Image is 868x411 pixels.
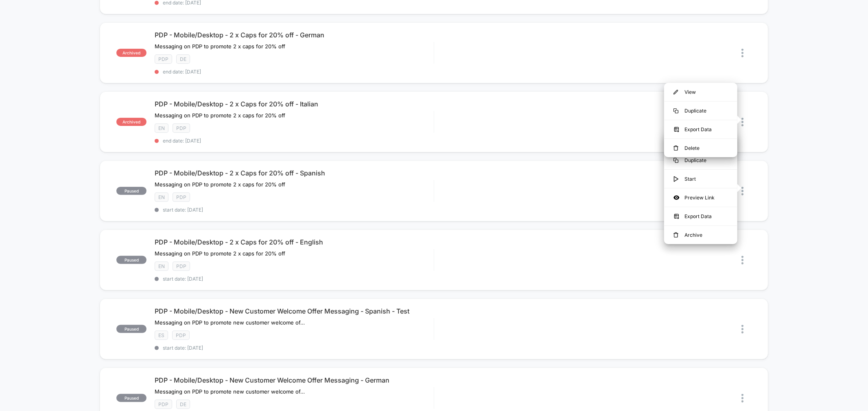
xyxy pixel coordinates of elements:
span: PDP - Mobile/Desktop - 2 x Caps for 20% off - German [155,31,433,39]
span: DE [176,54,190,64]
img: menu [673,145,678,151]
span: PDP - Mobile/Desktop - 2 x Caps for 20% off - Spanish [155,169,433,177]
div: Start [664,170,737,188]
div: View [664,83,737,101]
img: close [741,49,743,57]
span: EN [155,193,168,202]
span: start date: [DATE] [155,345,433,351]
span: end date: [DATE] [155,138,433,144]
span: Messaging on PDP to promote new customer welcome offer, this only shows to users who have not pur... [155,319,306,326]
span: PDP [172,331,190,340]
span: PDP - Mobile/Desktop - 2 x Caps for 20% off - Italian [155,100,433,108]
span: DE [176,400,190,409]
img: menu [673,232,678,238]
img: close [741,256,743,264]
span: ES [155,331,168,340]
span: paused [116,256,146,264]
img: close [741,187,743,195]
img: close [741,118,743,126]
img: close [741,325,743,333]
div: Export Data [664,120,737,138]
span: Messaging on PDP to promote 2 x caps for 20% off [155,250,285,257]
span: archived [116,118,146,126]
span: paused [116,325,146,333]
span: PDP [155,54,172,64]
span: PDP [173,193,190,202]
span: PDP - Mobile/Desktop - New Customer Welcome Offer Messaging - German [155,376,433,384]
img: menu [673,90,678,95]
span: start date: [DATE] [155,276,433,282]
span: paused [116,187,146,195]
span: Messaging on PDP to promote 2 x caps for 20% off [155,43,285,50]
span: end date: [DATE] [155,69,433,75]
span: EN [155,123,168,133]
span: PDP - Mobile/Desktop - New Customer Welcome Offer Messaging - Spanish - Test [155,307,433,315]
div: Duplicate [664,102,737,120]
span: paused [116,394,146,402]
span: start date: [DATE] [155,207,433,213]
span: PDP [173,262,190,271]
span: Messaging on PDP to promote new customer welcome offer, this only shows to users who have not pur... [155,388,306,395]
span: EN [155,262,168,271]
img: close [741,394,743,402]
span: PDP - Mobile/Desktop - 2 x Caps for 20% off - English [155,238,433,246]
span: Messaging on PDP to promote 2 x caps for 20% off [155,181,285,188]
img: menu [673,176,678,182]
img: menu [673,108,678,113]
div: Preview Link [664,188,737,207]
span: archived [116,49,146,57]
div: Delete [664,139,737,157]
span: PDP [155,400,172,409]
div: Archive [664,226,737,244]
div: Export Data [664,207,737,225]
span: Messaging on PDP to promote 2 x caps for 20% off [155,112,285,119]
span: PDP [173,123,190,133]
